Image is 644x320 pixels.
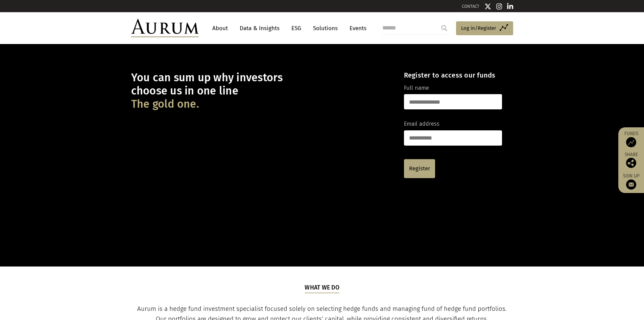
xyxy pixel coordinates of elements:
img: Instagram icon [496,3,502,10]
h1: You can sum up why investors choose us in one line [131,71,392,111]
label: Full name [404,84,429,92]
img: Twitter icon [484,3,491,10]
a: Register [404,159,435,178]
span: Log in/Register [461,24,496,32]
a: Data & Insights [236,22,283,35]
a: ESG [288,22,305,35]
a: Events [346,22,366,35]
div: Share [622,152,641,168]
label: Email address [404,120,439,128]
h4: Register to access our funds [404,71,502,79]
a: Funds [622,131,641,147]
a: Solutions [310,22,341,35]
a: CONTACT [462,4,479,9]
img: Access Funds [626,137,636,147]
a: Log in/Register [456,21,513,36]
a: Sign up [622,173,641,190]
img: Sign up to our newsletter [626,179,636,190]
a: About [209,22,231,35]
span: The gold one. [131,98,199,111]
h5: What we do [305,283,339,293]
img: Linkedin icon [507,3,513,10]
img: Aurum [131,19,199,37]
input: Submit [437,21,451,35]
img: Share this post [626,158,636,168]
